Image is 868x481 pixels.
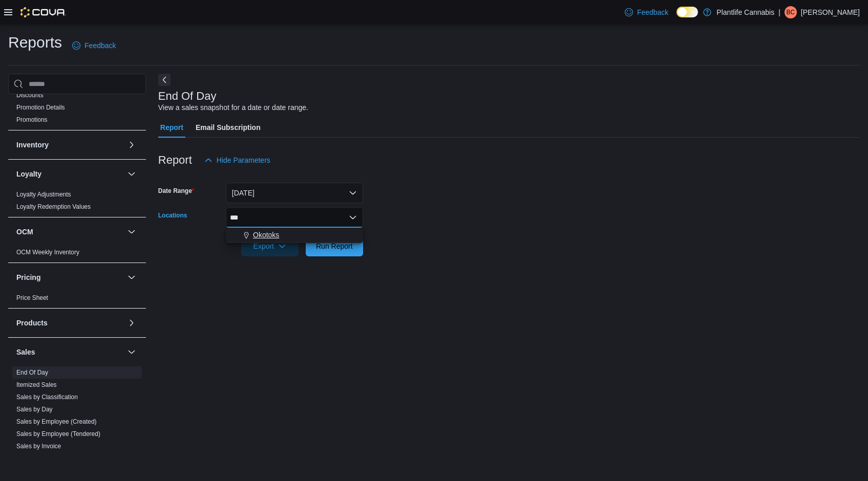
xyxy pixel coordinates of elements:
[16,347,123,357] button: Sales
[8,292,146,308] div: Pricing
[16,190,71,199] span: Loyalty Adjustments
[84,40,116,51] span: Feedback
[20,7,66,17] img: Cova
[217,155,270,165] span: Hide Parameters
[676,17,677,18] span: Dark Mode
[16,381,57,388] a: Itemized Sales
[16,406,53,413] a: Sales by Day
[16,272,40,282] h3: Pricing
[16,442,61,450] span: Sales by Invoice
[306,236,363,256] button: Run Report
[226,228,363,243] button: Okotoks
[16,191,71,198] a: Loyalty Adjustments
[16,294,48,301] a: Price Sheet
[158,90,217,102] h3: End Of Day
[16,227,123,237] button: OCM
[125,139,138,151] button: Inventory
[716,6,774,18] p: Plantlife Cannabis
[16,203,91,211] span: Loyalty Redemption Values
[16,393,78,401] a: Sales by Classification
[16,454,90,463] span: Sales by Invoice & Product
[316,241,353,251] span: Run Report
[196,117,261,138] span: Email Subscription
[621,2,672,23] a: Feedback
[16,318,48,328] h3: Products
[226,228,363,243] div: Choose from the following options
[16,227,33,237] h3: OCM
[158,154,192,166] h3: Report
[16,430,100,438] a: Sales by Employee (Tendered)
[8,246,146,263] div: OCM
[16,369,48,376] a: End Of Day
[16,169,123,179] button: Loyalty
[16,104,65,111] a: Promotion Details
[16,405,53,413] span: Sales by Day
[787,6,795,18] span: BC
[16,443,61,450] a: Sales by Invoice
[16,272,123,282] button: Pricing
[158,74,171,86] button: Next
[247,236,292,256] span: Export
[16,248,79,256] span: OCM Weekly Inventory
[16,169,41,179] h3: Loyalty
[200,150,274,170] button: Hide Parameters
[226,183,363,203] button: [DATE]
[160,117,183,138] span: Report
[16,368,48,377] span: End Of Day
[801,6,860,18] p: [PERSON_NAME]
[16,92,44,99] a: Discounts
[125,317,138,329] button: Products
[16,91,44,99] span: Discounts
[16,318,123,328] button: Products
[16,381,57,389] span: Itemized Sales
[8,89,146,130] div: Discounts & Promotions
[778,6,780,18] p: |
[158,187,195,195] label: Date Range
[16,140,49,150] h3: Inventory
[16,393,78,401] span: Sales by Classification
[125,271,138,283] button: Pricing
[349,213,357,222] button: Close list of options
[16,140,123,150] button: Inventory
[16,430,100,438] span: Sales by Employee (Tendered)
[125,168,138,180] button: Loyalty
[637,7,668,17] span: Feedback
[158,211,187,220] label: Locations
[8,188,146,217] div: Loyalty
[16,418,97,425] a: Sales by Employee (Created)
[16,418,97,426] span: Sales by Employee (Created)
[16,203,91,210] a: Loyalty Redemption Values
[16,249,79,256] a: OCM Weekly Inventory
[158,102,308,113] div: View a sales snapshot for a date or date range.
[676,7,698,17] input: Dark Mode
[68,35,120,56] a: Feedback
[16,103,65,112] span: Promotion Details
[241,236,299,256] button: Export
[16,116,48,123] a: Promotions
[125,226,138,238] button: OCM
[16,294,48,302] span: Price Sheet
[16,116,48,124] span: Promotions
[125,346,138,358] button: Sales
[253,230,279,240] span: Okotoks
[785,6,797,18] div: Brad Cale
[16,347,35,357] h3: Sales
[8,32,62,53] h1: Reports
